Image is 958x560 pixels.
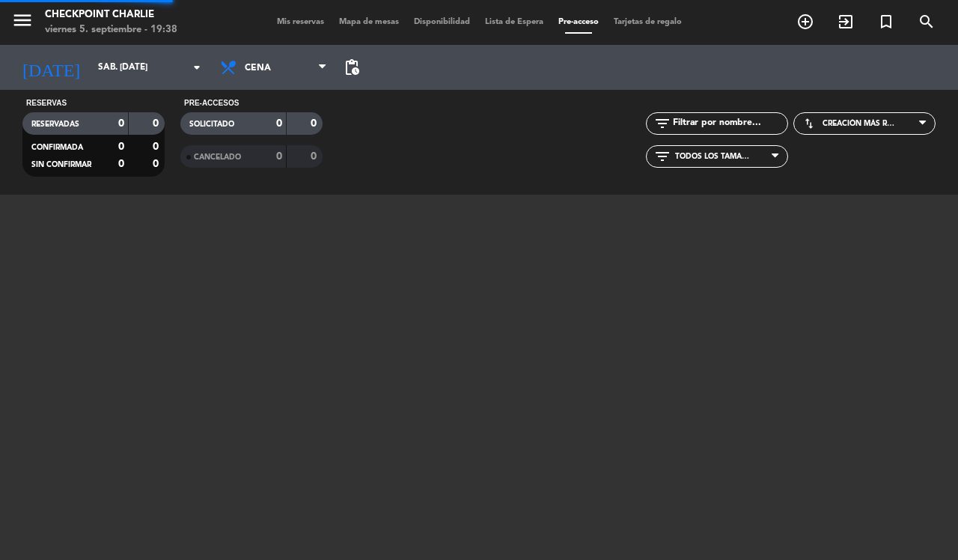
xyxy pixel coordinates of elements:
span: Disponibilidad [406,18,478,26]
span: Solicitado [189,121,234,128]
span: Mis reservas [269,18,332,26]
span: Todos los tamaños [675,152,750,161]
strong: 0 [153,141,162,152]
filter-checkbox: EARLY_ACCESS_REQUESTED [180,112,323,135]
strong: 0 [311,151,320,162]
span: Creación más reciente [823,119,897,128]
span: Tarjetas de regalo [606,18,689,26]
i: add_circle_outline [796,13,814,31]
span: RESERVADAS [31,121,79,128]
strong: 0 [118,141,124,152]
label: Pre-accesos [184,97,239,109]
i: exit_to_app [837,13,855,31]
span: pending_actions [343,58,361,76]
strong: 0 [276,118,282,129]
i: filter_list [653,115,671,133]
i: turned_in_not [877,13,895,31]
strong: 0 [153,118,162,129]
strong: 0 [118,118,124,129]
span: Mapa de mesas [332,18,406,26]
div: Checkpoint Charlie [45,7,177,22]
strong: 0 [118,159,124,169]
label: Reservas [26,97,67,109]
span: CONFIRMADA [31,144,83,151]
span: SIN CONFIRMAR [31,161,91,168]
span: Pre-acceso [551,18,606,26]
input: Filtrar por nombre... [671,115,787,132]
button: menu [11,9,34,37]
i: menu [11,9,34,31]
div: viernes 5. septiembre - 19:38 [45,22,177,37]
strong: 0 [153,159,162,169]
i: arrow_drop_down [188,58,206,76]
i: search [918,13,936,31]
strong: 0 [311,118,320,129]
strong: 0 [276,151,282,162]
i: [DATE] [11,51,91,84]
span: Cancelado [194,153,241,161]
span: Lista de Espera [478,18,551,26]
span: Cena [245,54,316,82]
